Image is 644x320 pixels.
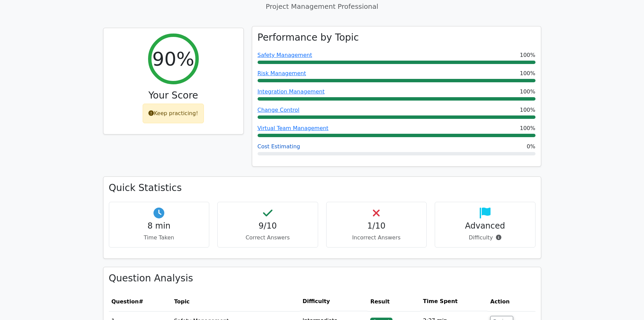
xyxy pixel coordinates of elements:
a: Risk Management [258,70,306,77]
th: # [109,292,171,311]
a: Virtual Team Management [258,125,329,131]
th: Action [487,292,535,311]
th: Result [367,292,420,311]
th: Difficulty [300,292,367,311]
a: Change Control [258,107,300,113]
h3: Performance by Topic [258,32,359,43]
h4: Advanced [440,221,530,231]
p: Difficulty [440,234,530,242]
h3: Your Score [109,90,238,101]
h2: 90% [152,47,194,70]
span: 100% [520,124,535,132]
span: 0% [527,143,535,151]
span: 100% [520,106,535,114]
h3: Quick Statistics [109,182,535,194]
h4: 8 min [115,221,204,231]
h3: Question Analysis [109,273,535,284]
a: Safety Management [258,52,312,58]
a: Cost Estimating [258,143,300,150]
th: Time Spent [420,292,487,311]
span: Question [112,298,139,305]
div: Keep practicing! [143,104,204,123]
th: Topic [171,292,300,311]
h4: 1/10 [332,221,421,231]
a: Integration Management [258,88,325,95]
span: 100% [520,69,535,78]
p: Time Taken [115,234,204,242]
p: Incorrect Answers [332,234,421,242]
span: 100% [520,51,535,59]
p: Correct Answers [223,234,312,242]
h4: 9/10 [223,221,312,231]
p: Project Management Professional [103,1,541,12]
span: 100% [520,88,535,96]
